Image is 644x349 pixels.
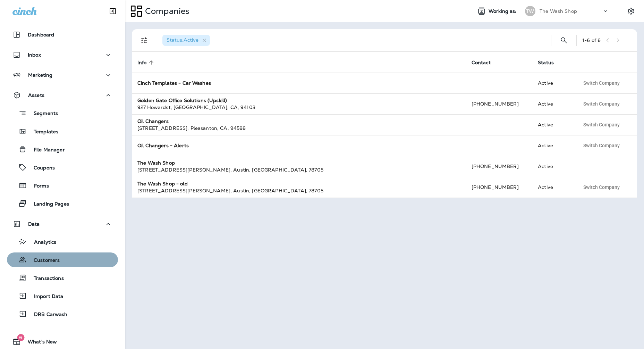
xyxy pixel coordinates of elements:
td: Active [532,156,574,177]
span: Info [137,59,156,66]
button: Import Data [7,289,118,303]
button: Switch Company [579,119,624,130]
div: [STREET_ADDRESS][PERSON_NAME] , Austin , [GEOGRAPHIC_DATA] , 78705 [137,187,460,194]
td: Active [532,135,574,156]
span: Contact [472,60,491,66]
p: Data [28,221,40,227]
span: What's New [21,339,57,347]
div: [STREET_ADDRESS] , Pleasanton , CA , 94588 [137,125,460,132]
div: 1 - 6 of 6 [582,38,601,43]
button: Dashboard [7,28,118,42]
span: Working as: [489,8,518,14]
button: Assets [7,88,118,102]
button: Customers [7,252,118,267]
p: Analytics [27,239,56,246]
div: Status:Active [162,35,210,46]
button: Forms [7,178,118,193]
button: 6What's New [7,335,118,349]
p: The Wash Shop [540,8,577,14]
span: Switch Company [583,81,620,85]
button: Transactions [7,271,118,285]
span: 6 [17,334,24,341]
button: Switch Company [579,99,624,109]
button: Settings [625,5,637,17]
span: Status [538,60,554,66]
p: Templates [27,129,58,135]
button: Switch Company [579,140,624,151]
button: Switch Company [579,78,624,88]
td: Active [532,114,574,135]
p: DRB Carwash [27,311,68,318]
p: Landing Pages [27,201,69,208]
span: Status : Active [167,37,198,43]
td: [PHONE_NUMBER] [466,156,532,177]
div: [STREET_ADDRESS][PERSON_NAME] , Austin , [GEOGRAPHIC_DATA] , 78705 [137,166,460,173]
span: Switch Company [583,185,620,190]
strong: Golden Gate Office Solutions (Upskill) [137,97,227,103]
td: Active [532,73,574,93]
td: [PHONE_NUMBER] [466,177,532,198]
strong: The Wash Shop [137,160,175,166]
p: Customers [27,257,60,264]
p: Forms [27,183,49,190]
button: Search Companies [557,33,571,47]
strong: Oil Changers [137,118,169,124]
span: Switch Company [583,143,620,148]
button: Marketing [7,68,118,82]
button: Switch Company [579,182,624,192]
button: Coupons [7,160,118,175]
button: Analytics [7,234,118,249]
td: Active [532,177,574,198]
p: Inbox [28,52,41,58]
p: Assets [28,92,44,98]
button: Data [7,217,118,231]
p: Segments [27,110,58,117]
p: Coupons [27,165,55,172]
strong: Oil Changers - Alerts [137,142,189,149]
span: Info [137,60,147,66]
button: File Manager [7,142,118,157]
button: Landing Pages [7,196,118,211]
span: Switch Company [583,101,620,106]
p: Transactions [27,275,64,282]
strong: Cinch Templates - Car Washes [137,80,211,86]
p: Companies [142,6,189,16]
button: Inbox [7,48,118,62]
p: Dashboard [28,32,54,38]
p: Marketing [28,72,52,78]
td: [PHONE_NUMBER] [466,93,532,114]
button: Segments [7,106,118,121]
span: Status [538,59,563,66]
div: 927 Howardst , [GEOGRAPHIC_DATA] , CA , 94103 [137,104,460,111]
p: Import Data [27,293,63,300]
span: Switch Company [583,122,620,127]
button: Filters [137,33,151,47]
div: TW [525,6,535,16]
strong: The Wash Shop - old [137,181,188,187]
p: File Manager [27,147,65,153]
span: Contact [472,59,500,66]
button: Collapse Sidebar [103,4,122,18]
button: Templates [7,124,118,139]
td: Active [532,93,574,114]
button: DRB Carwash [7,307,118,321]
